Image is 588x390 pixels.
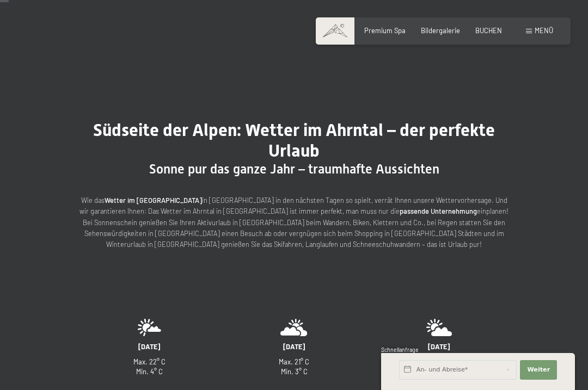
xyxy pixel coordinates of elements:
[136,367,163,376] span: Min. 4° C
[364,26,406,35] a: Premium Spa
[281,367,308,376] span: Min. 3° C
[76,195,512,250] p: Wie das in [GEOGRAPHIC_DATA] in den nächsten Tagen so spielt, verrät Ihnen unsere Wettervorhersag...
[381,346,419,353] span: Schnellanfrage
[400,207,477,215] strong: passende Unternehmung
[93,120,495,161] span: Südseite der Alpen: Wetter im Ahrntal – der perfekte Urlaub
[475,26,502,35] a: BUCHEN
[138,342,160,351] span: [DATE]
[133,357,166,366] span: Max. 22° C
[421,26,460,35] a: Bildergalerie
[535,26,553,35] span: Menü
[527,366,550,374] span: Weiter
[283,342,305,351] span: [DATE]
[149,162,439,177] span: Sonne pur das ganze Jahr – traumhafte Aussichten
[520,360,557,380] button: Weiter
[279,357,309,366] span: Max. 21° C
[105,196,202,205] strong: Wetter im [GEOGRAPHIC_DATA]
[428,342,450,351] span: [DATE]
